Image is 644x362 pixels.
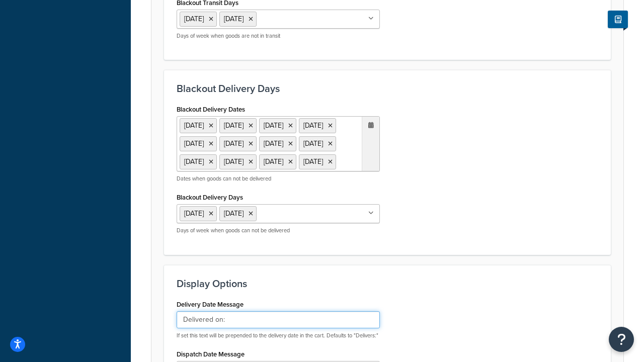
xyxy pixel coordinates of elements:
button: Open Resource Center [609,327,634,352]
p: Dates when goods can not be delivered [177,175,380,183]
li: [DATE] [180,118,217,133]
li: [DATE] [180,154,217,169]
li: [DATE] [219,118,257,133]
span: [DATE] [184,208,204,219]
li: [DATE] [259,118,296,133]
h3: Display Options [177,278,598,289]
li: [DATE] [299,136,336,151]
input: Delivers: [177,311,380,328]
span: [DATE] [224,14,244,24]
p: Days of week when goods are not in transit [177,32,380,40]
label: Dispatch Date Message [177,350,245,358]
label: Blackout Delivery Days [177,194,243,201]
li: [DATE] [299,154,336,169]
li: [DATE] [219,154,257,169]
li: [DATE] [259,136,296,151]
p: Days of week when goods can not be delivered [177,227,380,234]
li: [DATE] [180,136,217,151]
p: If set this text will be prepended to the delivery date in the cart. Defaults to "Delivers:" [177,332,380,339]
li: [DATE] [259,154,296,169]
label: Blackout Delivery Dates [177,106,245,113]
h3: Blackout Delivery Days [177,83,598,94]
span: [DATE] [224,208,244,219]
label: Delivery Date Message [177,301,244,308]
span: [DATE] [184,14,204,24]
li: [DATE] [219,136,257,151]
li: [DATE] [299,118,336,133]
button: Show Help Docs [608,11,628,28]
